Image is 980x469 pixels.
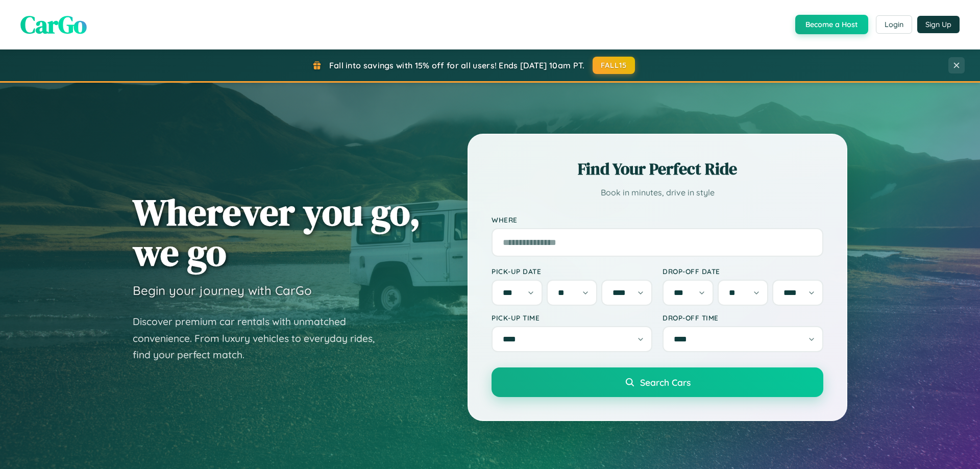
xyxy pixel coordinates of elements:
span: Fall into savings with 15% off for all users! Ends [DATE] 10am PT. [329,60,585,70]
h2: Find Your Perfect Ride [492,158,823,180]
h1: Wherever you go, we go [133,192,421,273]
p: Discover premium car rentals with unmatched convenience. From luxury vehicles to everyday rides, ... [133,313,388,363]
label: Pick-up Time [492,313,652,322]
span: Search Cars [640,377,691,388]
button: Sign Up [917,16,960,33]
label: Drop-off Time [663,313,823,322]
label: Pick-up Date [492,267,652,276]
button: Login [876,15,912,34]
p: Book in minutes, drive in style [492,185,823,200]
button: FALL15 [593,57,635,74]
label: Drop-off Date [663,267,823,276]
button: Search Cars [492,367,823,397]
span: CarGo [20,8,87,41]
button: Become a Host [795,15,868,34]
label: Where [492,215,823,224]
h3: Begin your journey with CarGo [133,283,312,298]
